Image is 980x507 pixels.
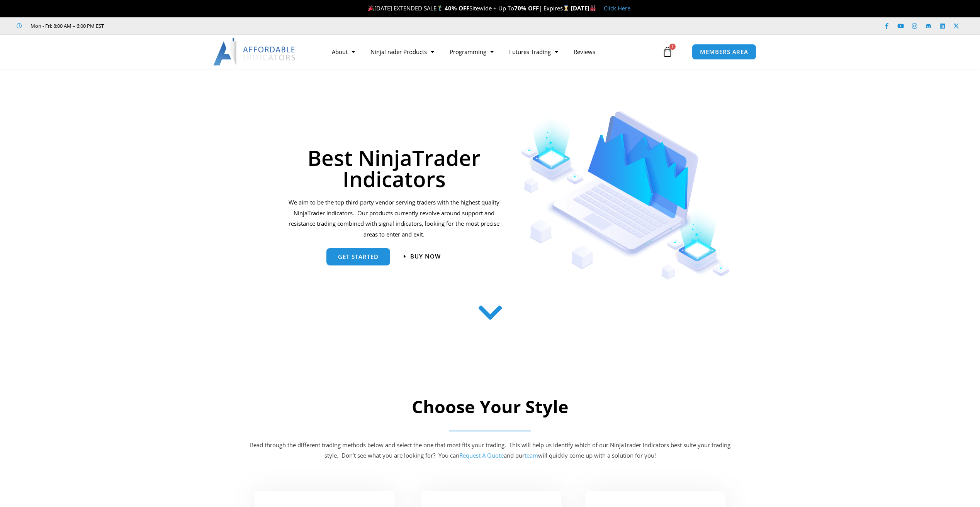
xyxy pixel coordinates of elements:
[590,5,596,11] img: 🏭
[437,5,443,11] img: 🏌️‍♂️
[326,248,390,265] a: get started
[410,253,441,259] span: Buy now
[571,4,596,12] strong: [DATE]
[445,4,469,12] strong: 40% OFF
[324,43,363,61] a: About
[213,38,296,66] img: LogoAI | Affordable Indicators – NinjaTrader
[287,197,501,240] p: We aim to be the top third party vendor serving traders with the highest quality NinjaTrader indi...
[363,43,442,61] a: NinjaTrader Products
[563,5,569,11] img: ⌛
[459,451,504,459] a: Request A Quote
[669,44,676,50] span: 1
[700,49,748,55] span: MEMBERS AREA
[692,44,756,60] a: MEMBERS AREA
[249,440,732,461] p: Read through the different trading methods below and select the one that most fits your trading. ...
[324,43,660,61] nav: Menu
[29,21,104,30] span: Mon - Fri: 8:00 AM – 6:00 PM EST
[566,43,603,61] a: Reviews
[501,43,566,61] a: Futures Trading
[604,4,630,12] a: Click Here
[442,43,501,61] a: Programming
[404,253,441,259] a: Buy now
[525,451,538,459] a: team
[249,395,732,418] h2: Choose Your Style
[651,41,684,63] a: 1
[366,4,571,12] span: [DATE] EXTENDED SALE Sitewide + Up To | Expires
[287,147,501,189] h1: Best NinjaTrader Indicators
[368,5,374,11] img: 🎉
[115,22,231,30] iframe: Customer reviews powered by Trustpilot
[338,254,379,260] span: get started
[514,4,539,12] strong: 70% OFF
[521,111,730,280] img: Indicators 1 | Affordable Indicators – NinjaTrader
